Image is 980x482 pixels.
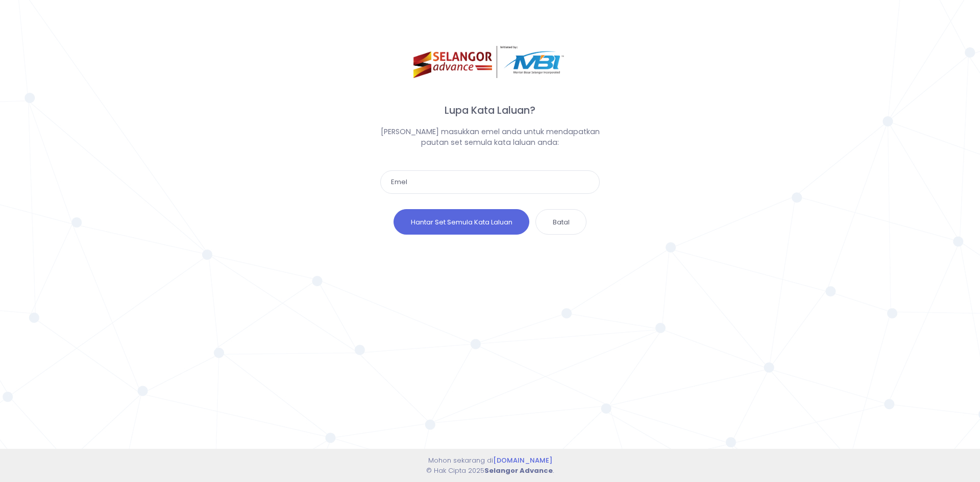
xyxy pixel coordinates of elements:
[380,105,600,116] h3: Lupa Kata Laluan?
[380,170,600,194] input: Emel
[484,466,553,475] strong: Selangor Advance
[380,126,600,148] div: [PERSON_NAME] masukkan emel anda untuk mendapatkan pautan set semula kata laluan anda:
[394,209,529,235] button: Hantar Set Semula Kata Laluan
[493,455,552,465] a: [DOMAIN_NAME]
[535,209,586,235] button: Batal
[413,46,567,78] img: selangor-advance.png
